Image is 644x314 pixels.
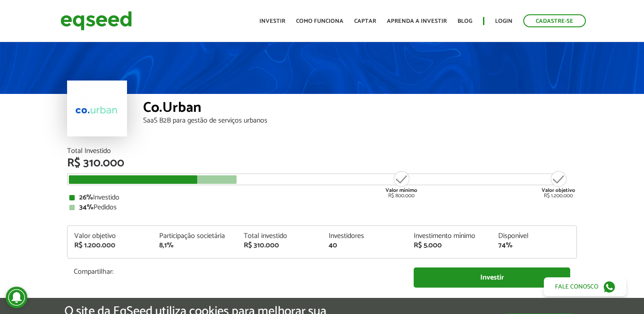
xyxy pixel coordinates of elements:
[523,14,586,27] a: Cadastre-se
[386,186,417,195] strong: Valor mínimo
[67,148,577,155] div: Total Investido
[385,170,418,199] div: R$ 800.000
[498,242,570,249] div: 74%
[159,233,231,240] div: Participação societária
[74,233,146,240] div: Valor objetivo
[67,157,577,169] div: R$ 310.000
[414,242,485,249] div: R$ 5.000
[143,101,577,117] div: Co.Urban
[69,204,575,211] div: Pedidos
[387,18,447,24] a: Aprenda a investir
[498,233,570,240] div: Disponível
[542,170,575,199] div: R$ 1.200.000
[79,191,93,204] strong: 26%
[495,18,513,24] a: Login
[259,18,285,24] a: Investir
[74,242,146,249] div: R$ 1.200.000
[79,201,93,213] strong: 34%
[159,242,231,249] div: 8,1%
[69,194,575,201] div: Investido
[296,18,343,24] a: Como funciona
[414,233,485,240] div: Investimento mínimo
[244,242,315,249] div: R$ 310.000
[60,9,132,33] img: EqSeed
[542,186,575,195] strong: Valor objetivo
[329,233,400,240] div: Investidores
[74,267,400,276] p: Compartilhar:
[244,233,315,240] div: Total investido
[544,277,626,296] a: Fale conosco
[458,18,472,24] a: Blog
[329,242,400,249] div: 40
[414,267,570,288] a: Investir
[354,18,376,24] a: Captar
[143,117,577,124] div: SaaS B2B para gestão de serviços urbanos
